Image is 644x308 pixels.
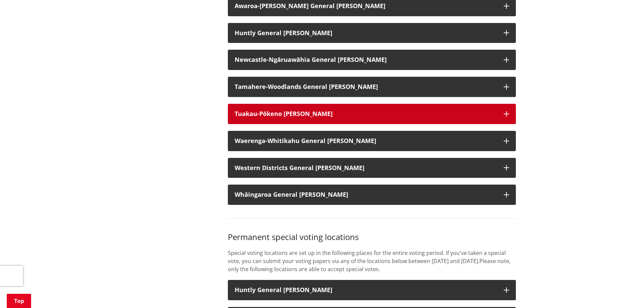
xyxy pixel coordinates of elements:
button: Waerenga-Whitikahu General [PERSON_NAME] [228,131,516,151]
h3: Huntly General [PERSON_NAME] [235,30,497,37]
h3: Tuakau-Pōkeno [PERSON_NAME] [235,111,497,117]
iframe: Messenger Launcher [613,280,637,304]
strong: Huntly General [PERSON_NAME] [235,286,332,294]
button: Western Districts General [PERSON_NAME] [228,158,516,178]
strong: Tamahere-Woodlands General [PERSON_NAME] [235,82,378,91]
button: Tuakau-Pōkeno [PERSON_NAME] [228,104,516,124]
span: ou can submit your voting papers via any of the locations below between [DATE] and [DATE]. [244,257,479,265]
button: Huntly General [PERSON_NAME] [228,23,516,43]
button: Huntly General [PERSON_NAME] [228,280,516,300]
strong: Western Districts General [PERSON_NAME] [235,164,364,172]
button: Whāingaroa General [PERSON_NAME] [228,185,516,205]
a: Top [7,294,31,308]
h3: Awaroa-[PERSON_NAME] General [PERSON_NAME] [235,3,497,9]
strong: Waerenga-Whitikahu General [PERSON_NAME] [235,137,376,145]
p: Special voting locations are set up in the following places for the entire voting period. If you'... [228,249,516,273]
h3: Permanent special voting locations [228,232,516,242]
button: Tamahere-Woodlands General [PERSON_NAME] [228,77,516,97]
strong: Whāingaroa General [PERSON_NAME] [235,190,348,198]
button: Newcastle-Ngāruawāhia General [PERSON_NAME] [228,50,516,70]
strong: Newcastle-Ngāruawāhia General [PERSON_NAME] [235,55,387,64]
